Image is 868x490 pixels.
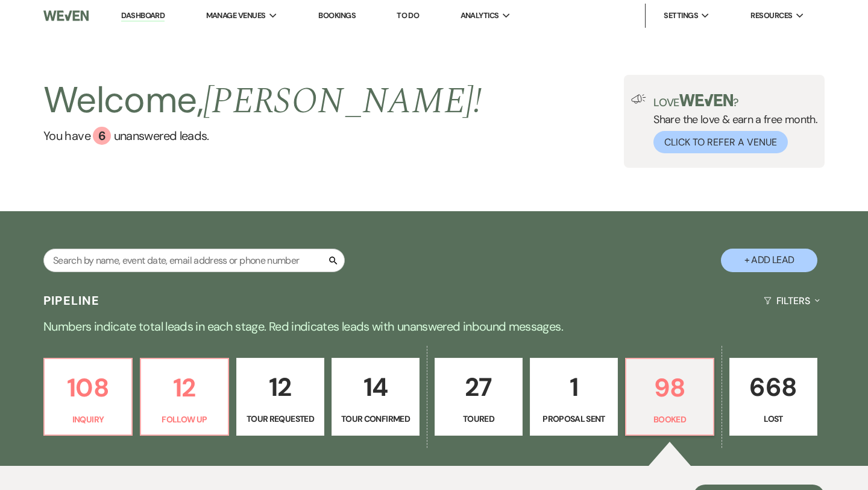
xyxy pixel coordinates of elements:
[625,358,714,436] a: 98Booked
[646,94,817,153] div: Share the love & earn a free month.
[339,412,412,425] p: Tour Confirmed
[148,367,221,408] p: 12
[43,75,482,127] h2: Welcome,
[140,358,229,436] a: 12Follow Up
[244,412,316,425] p: Tour Requested
[750,10,792,22] span: Resources
[442,367,515,407] p: 27
[759,285,825,317] button: Filters
[203,74,482,129] span: [PERSON_NAME] !
[653,131,788,153] button: Click to Refer a Venue
[737,412,810,425] p: Lost
[121,10,165,22] a: Dashboard
[538,367,610,407] p: 1
[43,127,482,145] a: You have 6 unanswered leads.
[148,413,221,426] p: Follow Up
[43,358,133,436] a: 108Inquiry
[397,10,419,21] a: To Do
[332,358,420,436] a: 14Tour Confirmed
[653,94,817,108] p: Love ?
[244,367,316,407] p: 12
[634,367,706,408] p: 98
[236,358,324,436] a: 12Tour Requested
[318,10,356,21] a: Bookings
[206,10,266,22] span: Manage Venues
[442,412,515,425] p: Toured
[43,292,100,309] h3: Pipeline
[737,367,810,407] p: 668
[538,412,610,425] p: Proposal Sent
[729,358,817,436] a: 668Lost
[52,367,124,408] p: 108
[721,249,817,272] button: + Add Lead
[631,94,646,104] img: loud-speaker-illustration.svg
[43,3,89,28] img: Weven Logo
[679,94,733,106] img: weven-logo-green.svg
[664,10,698,22] span: Settings
[461,10,499,22] span: Analytics
[339,367,412,407] p: 14
[52,413,124,426] p: Inquiry
[43,249,345,272] input: Search by name, event date, email address or phone number
[435,358,523,436] a: 27Toured
[634,413,706,426] p: Booked
[93,127,111,145] div: 6
[530,358,618,436] a: 1Proposal Sent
